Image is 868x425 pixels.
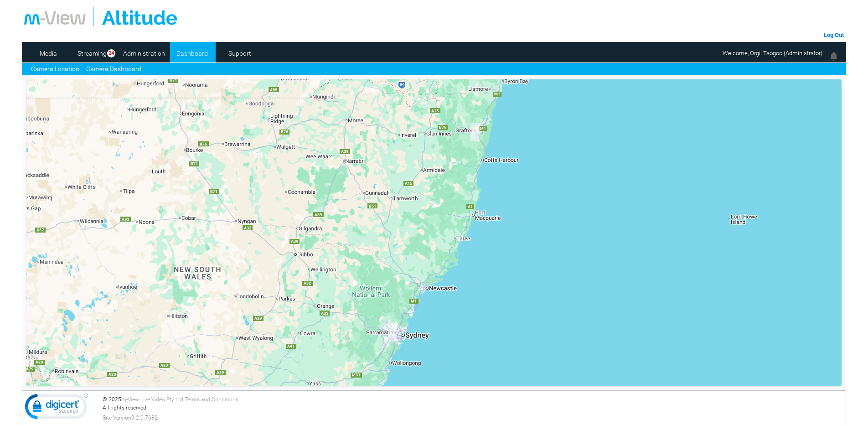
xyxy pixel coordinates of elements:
div: CN95DF-ICV [388,323,397,341]
a: Streaming [74,47,110,60]
span: 24 [107,49,115,58]
a: Dashboard [170,47,214,60]
a: Camera Dashboard [86,64,141,74]
span: 9.2.0.7682 [131,414,158,422]
div: © 2025 | All rights reserved [103,395,844,422]
a: Support [218,47,262,60]
a: Camera Location [31,64,79,74]
a: Log Out [824,31,844,38]
span: Welcome, Orgil Tsogoo (Administrator) [723,50,822,57]
img: bell24.png [828,51,839,62]
div: EIP64B-ICV [470,123,480,141]
a: Administration [122,47,166,60]
a: Terms and Conditions [185,396,238,403]
div: Site Version [103,414,844,422]
img: DigiCert Secured Site Seal [25,393,88,424]
a: Media [26,47,71,60]
a: m-View Live Video Pty Ltd [121,396,183,403]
